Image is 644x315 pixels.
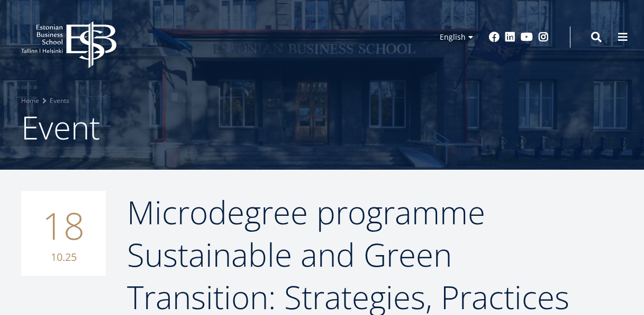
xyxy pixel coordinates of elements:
div: 18 [21,191,106,276]
a: Youtube [521,32,533,42]
h1: Event [21,106,623,148]
a: Facebook [489,32,500,42]
small: 10.25 [32,249,95,265]
a: Instagram [538,32,549,42]
a: Events [50,95,69,106]
a: Home [21,95,39,106]
a: Linkedin [505,32,515,42]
